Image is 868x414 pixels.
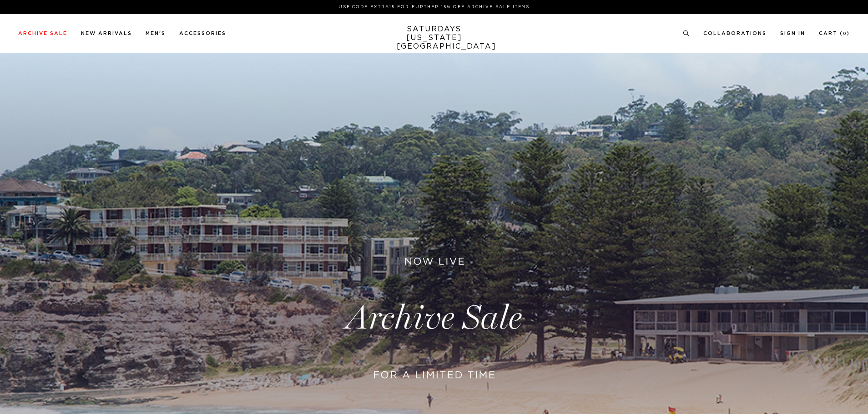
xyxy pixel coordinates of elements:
[18,31,67,36] a: Archive Sale
[780,31,805,36] a: Sign In
[81,31,132,36] a: New Arrivals
[397,25,472,51] a: SATURDAYS[US_STATE][GEOGRAPHIC_DATA]
[179,31,226,36] a: Accessories
[146,31,166,36] a: Men's
[703,31,767,36] a: Collaborations
[22,4,846,10] p: Use Code EXTRA15 for Further 15% Off Archive Sale Items
[843,32,847,36] small: 0
[819,31,850,36] a: Cart (0)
